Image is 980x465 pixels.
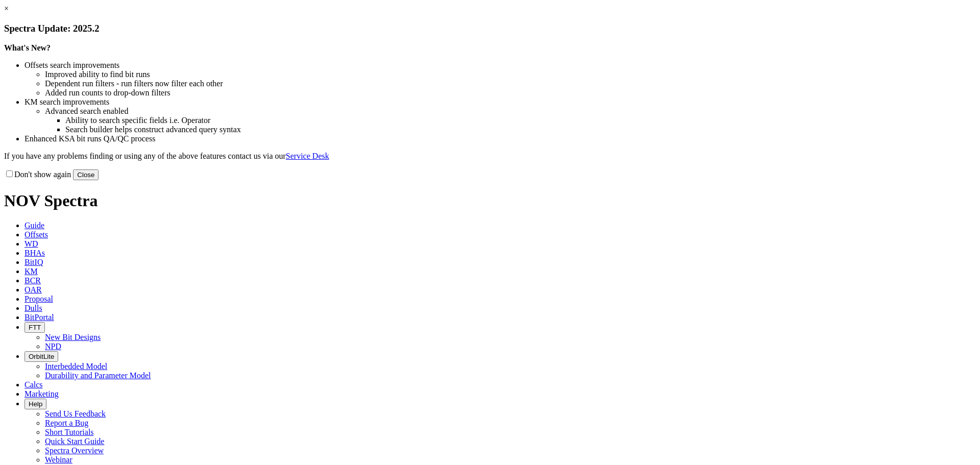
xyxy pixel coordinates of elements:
[4,43,51,52] strong: What's New?
[45,70,976,79] li: Improved ability to find bit runs
[45,409,106,418] a: Send Us Feedback
[24,221,44,230] a: Guide
[24,267,38,276] a: KM
[4,191,976,210] h1: NOV Spectra
[6,170,13,177] input: Don't show again
[45,362,107,371] a: Interbedded Model
[65,116,976,125] li: Ability to search specific fields i.e. Operator
[24,258,43,266] a: BitIQ
[24,230,48,239] a: Offsets
[45,79,976,88] li: Dependent run filters - run filters now filter each other
[24,285,42,294] a: OAR
[45,419,88,427] a: Report a Bug
[24,313,54,322] a: BitPortal
[24,134,976,143] li: Enhanced KSA bit runs QA/QC process
[45,446,104,455] a: Spectra Overview
[45,455,72,464] a: Webinar
[45,88,976,97] li: Added run counts to drop-down filters
[24,295,53,303] a: Proposal
[29,400,42,408] span: Help
[24,399,46,409] button: Help
[45,107,976,116] li: Advanced search enabled
[29,324,41,331] span: FTT
[24,389,59,398] a: Marketing
[45,342,61,351] a: NPD
[24,61,976,70] li: Offsets search improvements
[4,152,976,161] p: If you have any problems finding or using any of the above features contact us via our
[4,23,976,34] h3: Spectra Update: 2025.2
[24,380,43,389] a: Calcs
[24,276,41,285] a: BCR
[24,249,45,257] a: BHAs
[4,4,9,13] a: ×
[29,353,54,360] span: OrbitLite
[45,333,101,341] a: New Bit Designs
[24,322,45,333] button: FTT
[65,125,976,134] li: Search builder helps construct advanced query syntax
[73,169,99,180] button: Close
[45,371,151,380] a: Durability and Parameter Model
[4,170,71,179] label: Don't show again
[24,304,42,312] a: Dulls
[24,239,38,248] a: WD
[24,351,58,362] button: OrbitLite
[45,437,104,446] a: Quick Start Guide
[286,152,329,160] a: Service Desk
[45,428,94,436] a: Short Tutorials
[24,97,976,107] li: KM search improvements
